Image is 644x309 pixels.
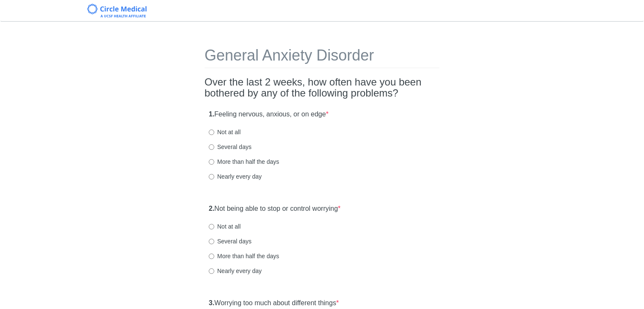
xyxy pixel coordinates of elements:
label: Feeling nervous, anxious, or on edge [209,110,329,119]
label: More than half the days [209,157,279,166]
strong: 2. [209,205,214,212]
strong: 3. [209,299,214,306]
h1: General Anxiety Disorder [205,47,439,68]
label: Not being able to stop or control worrying [209,204,340,214]
label: Nearly every day [209,267,262,275]
label: Not at all [209,128,240,136]
label: Several days [209,143,252,151]
label: Several days [209,237,252,246]
input: Several days [209,239,214,244]
input: Several days [209,144,214,150]
label: Worrying too much about different things [209,298,339,308]
strong: 1. [209,110,214,118]
input: Nearly every day [209,174,214,179]
input: Nearly every day [209,268,214,274]
img: Circle Medical Logo [87,4,147,17]
input: Not at all [209,130,214,135]
label: Nearly every day [209,172,262,181]
input: More than half the days [209,254,214,259]
label: More than half the days [209,252,279,260]
label: Not at all [209,222,240,231]
input: Not at all [209,224,214,229]
h2: Over the last 2 weeks, how often have you been bothered by any of the following problems? [205,77,439,99]
input: More than half the days [209,159,214,165]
